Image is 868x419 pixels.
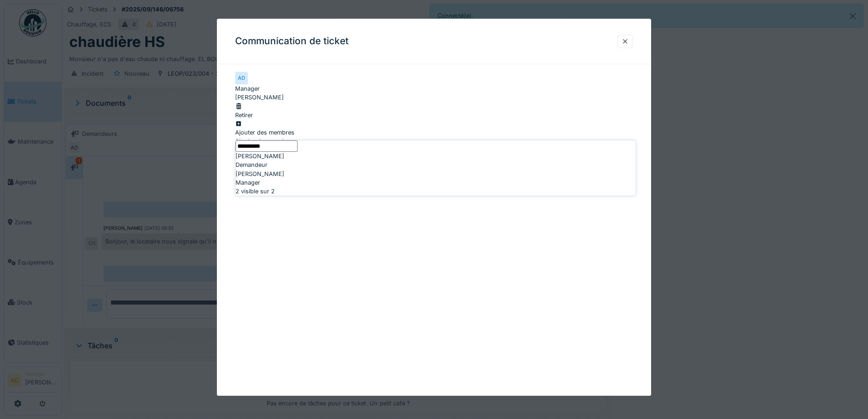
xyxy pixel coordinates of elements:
div: AD [235,72,248,84]
div: Manager [236,178,636,187]
label: Ajouter des membres [235,137,294,145]
div: 2 visible sur 2 [236,187,636,196]
div: Retirer [235,102,633,119]
div: Manager [235,84,633,93]
span: [PERSON_NAME] [236,152,284,160]
div: Demandeur [236,160,636,169]
h3: Communication de ticket [235,36,349,47]
div: Ajouter des membres [235,119,633,137]
div: [PERSON_NAME] [235,93,633,102]
span: [PERSON_NAME] [236,170,284,178]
